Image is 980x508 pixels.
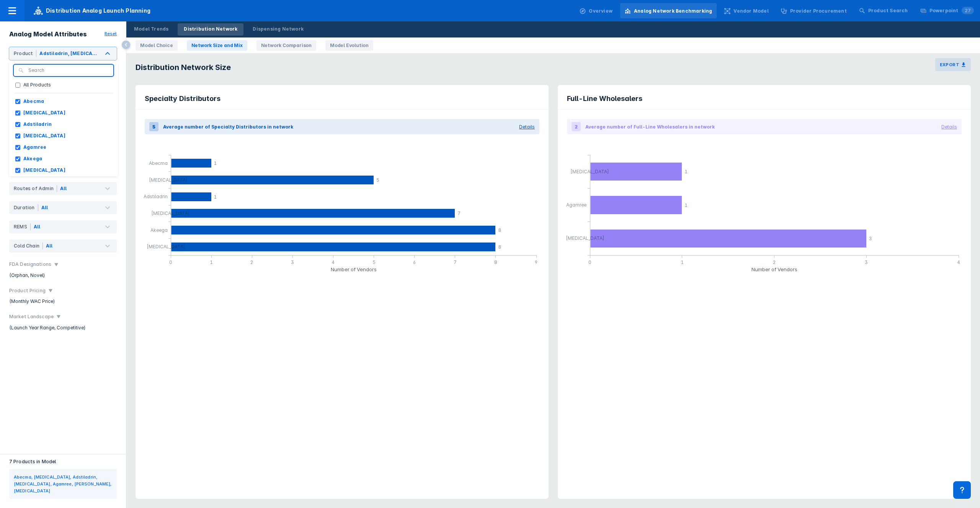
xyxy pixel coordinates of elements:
[39,50,98,57] div: Adstiladrin, [MEDICAL_DATA], Agamree, [PERSON_NAME], [MEDICAL_DATA], [MEDICAL_DATA], [PERSON_NAME]
[413,259,416,265] tspan: 6
[9,459,56,464] span: 7 Products in Model
[9,153,118,164] button: Akeega
[562,148,966,280] g: bar chart , with 1 bar series, . Y-scale minimum value is 0 , maximum value is 4. X-scale with 3 ...
[962,7,974,14] span: 27
[149,177,188,183] tspan: [MEDICAL_DATA]
[957,259,960,265] tspan: 4
[149,160,168,166] tspan: Abecma
[567,94,642,103] span: Full-Line Wholesalers
[134,26,168,33] div: Model Trends
[589,8,612,15] div: Overview
[566,202,586,208] tspan: Agamree
[28,67,109,74] input: Search
[145,94,220,103] span: Specialty Distributors
[331,266,377,272] tspan: Number of Vendors
[256,40,316,51] a: Network Comparison
[9,176,118,187] button: [MEDICAL_DATA]
[588,259,591,265] tspan: 0
[9,107,118,119] button: [MEDICAL_DATA]
[147,244,185,249] tspan: [MEDICAL_DATA]
[151,210,190,216] tspan: [MEDICAL_DATA]
[14,185,57,192] div: Routes of Admin
[572,122,581,131] div: 2
[9,324,117,331] p: (Launch Year Range, Competitive)
[14,474,112,494] div: Abecma, [MEDICAL_DATA], Adstiladrin, [MEDICAL_DATA], Agamree, [PERSON_NAME], [MEDICAL_DATA]
[454,259,457,265] tspan: 7
[868,7,908,14] div: Product Search
[869,236,872,241] tspan: 3
[498,228,501,233] tspan: 8
[20,98,47,105] label: Abecma
[9,314,54,319] h4: Market Landscape
[163,124,293,130] span: Average number of Specialty Distributors in network
[325,40,373,51] a: Model Evolution
[187,40,247,51] a: Network Size and Mix
[9,288,46,293] h4: Product Pricing
[9,262,51,267] h4: FDA Designations
[101,28,120,40] button: Reset
[9,96,118,107] button: Abecma
[773,259,776,265] tspan: 2
[681,259,684,265] tspan: 1
[144,194,168,199] tspan: Adstiladrin
[247,23,310,36] a: Dispensing Network
[14,204,38,211] div: Duration
[685,203,688,208] tspan: 1
[20,167,69,174] label: [MEDICAL_DATA]
[20,121,55,128] label: Adstiladrin
[733,8,768,15] div: Vendor Model
[20,81,54,88] label: All Products
[34,223,41,230] div: All
[865,259,868,265] tspan: 3
[9,119,118,130] button: Adstiladrin
[634,8,712,15] div: Analog Network Benchmarking
[498,244,501,250] tspan: 8
[377,177,379,183] tspan: 5
[140,148,544,280] g: bar chart , with 1 bar series, . Y-scale minimum value is 0 , maximum value is 9. X-scale with 6 ...
[46,243,53,249] div: All
[41,204,48,211] div: All
[136,40,178,51] a: Model Choice
[149,122,158,131] div: 5
[332,259,335,265] tspan: 4
[20,155,45,162] label: Akeega
[9,31,87,38] h4: Analog Model Attributes
[291,259,294,265] tspan: 3
[929,7,974,14] div: Powerpoint
[575,3,617,18] a: Overview
[941,124,962,133] button: Details
[776,3,851,18] a: Provider Procurement
[620,3,717,18] a: Analog Network Benchmarking
[150,227,168,233] tspan: Akeega
[494,259,497,265] tspan: 8
[9,142,118,153] button: Agamree
[214,194,217,200] tspan: 1
[20,132,69,139] label: [MEDICAL_DATA]
[720,3,773,18] a: Vendor Model
[940,62,959,67] h3: Export
[372,259,376,265] tspan: 5
[790,8,847,15] div: Provider Procurement
[178,23,243,36] a: Distribution Network
[20,144,49,151] label: Agamree
[566,235,604,241] tspan: [MEDICAL_DATA]
[953,481,971,499] div: Contact Support
[210,259,213,265] tspan: 1
[250,259,253,265] tspan: 2
[9,130,118,142] button: [MEDICAL_DATA]
[14,50,36,57] div: Product
[14,223,31,230] div: REMS
[60,185,67,192] div: All
[184,26,237,33] div: Distribution Network
[458,211,461,216] tspan: 7
[20,109,69,116] label: [MEDICAL_DATA]
[751,266,797,272] tspan: Number of Vendors
[685,169,688,174] tspan: 1
[535,259,537,265] tspan: 9
[253,26,304,33] div: Dispensing Network
[126,54,240,76] div: Distribution Network Size
[935,58,971,71] button: Export
[9,298,117,305] p: (Monthly WAC Price)
[14,243,43,249] div: Cold Chain
[128,23,175,36] a: Model Trends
